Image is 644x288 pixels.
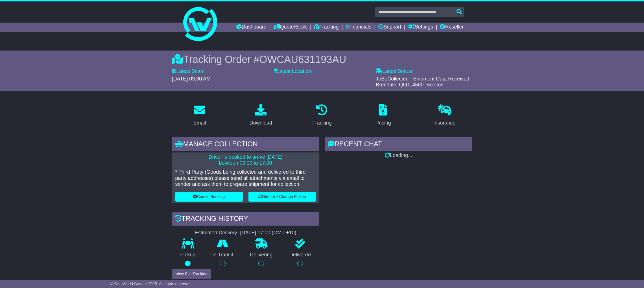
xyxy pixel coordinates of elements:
[193,119,206,127] div: Email
[172,76,211,82] span: [DATE] 09:30 AM
[376,68,412,75] label: Latest Status
[312,119,331,127] div: Tracking
[175,169,316,187] p: * Third Party (Goods being collected and delivered to third party addresses) please send all atta...
[204,252,242,258] p: In Transit
[273,23,307,32] a: Quote/Book
[346,23,371,32] a: Financials
[236,23,267,32] a: Dashboard
[172,53,472,66] div: Tracking Order #
[172,252,204,258] p: Pickup
[378,23,401,32] a: Support
[189,102,209,129] a: Email
[259,54,346,65] span: OWCAU631193AU
[242,252,281,258] p: Delivering
[172,137,319,152] div: Manage collection
[175,192,243,202] button: Cancel Booking
[172,230,319,236] div: Estimated Delivery -
[172,212,319,227] div: Tracking history
[440,23,464,32] a: Reseller
[430,102,459,129] a: Insurance
[246,102,276,129] a: Download
[408,23,433,32] a: Settings
[250,119,272,127] div: Download
[172,269,211,279] button: View Full Tracking
[281,252,319,258] p: Delivered
[309,102,335,129] a: Tracking
[175,154,316,166] p: Driver is booked to arrive [DATE] between 09:00 to 17:00
[172,68,203,75] label: Latest Scan
[110,282,192,286] span: © One World Courier 2025. All rights reserved.
[376,76,471,88] span: ToBeCollected - Shipment Data Received. Brendale, QLD, 4500. Booked
[314,23,339,32] a: Tracking
[372,102,395,129] a: Pricing
[376,119,391,127] div: Pricing
[240,230,296,236] div: [DATE] 17:00 (GMT +10)
[248,192,316,202] button: Rebook / Change Pickup
[274,68,311,75] label: Latest Location
[325,137,472,152] div: RECENT CHAT
[325,152,472,159] div: Loading...
[433,119,456,127] div: Insurance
